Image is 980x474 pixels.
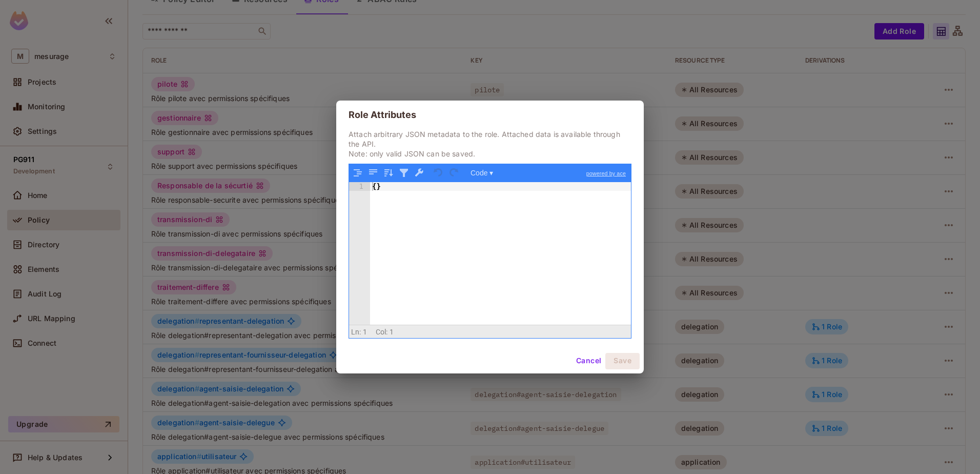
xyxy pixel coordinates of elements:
[447,166,461,180] button: Redo (Ctrl+Shift+Z)
[349,182,370,191] div: 1
[376,328,388,336] span: Col:
[351,328,361,336] span: Ln:
[349,129,631,159] p: Attach arbitrary JSON metadata to the role. Attached data is available through the API. Note: onl...
[382,166,395,180] button: Sort contents
[413,166,426,180] button: Repair JSON: fix quotes and escape characters, remove comments and JSONP notation, turn JavaScrip...
[397,166,411,180] button: Filter, sort, or transform contents
[467,166,497,180] button: Code ▾
[390,328,394,336] span: 1
[366,166,380,180] button: Compact JSON data, remove all whitespaces (Ctrl+Shift+I)
[336,101,644,129] h2: Role Attributes
[572,353,605,369] button: Cancel
[351,166,364,180] button: Format JSON data, with proper indentation and line feeds (Ctrl+I)
[363,328,367,336] span: 1
[581,164,631,183] a: powered by ace
[432,166,445,180] button: Undo last action (Ctrl+Z)
[605,353,640,369] button: Save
